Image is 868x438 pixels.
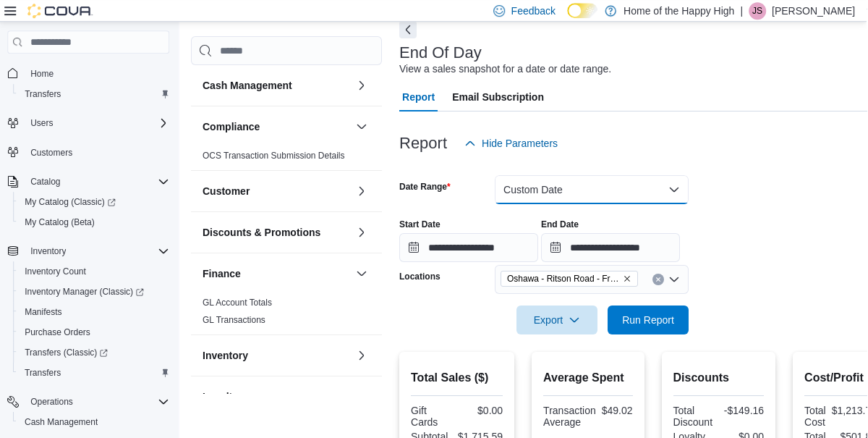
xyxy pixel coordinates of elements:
span: Home [32,68,55,80]
button: Finance [204,266,352,281]
img: Cova [29,4,94,18]
h3: Cash Management [204,78,294,93]
span: Purchase Orders [26,327,92,338]
span: Manifests [26,306,63,318]
span: Run Report [624,313,676,327]
div: Transaction Average [545,405,597,428]
div: $0.00 [461,405,505,416]
span: Hide Parameters [483,136,559,151]
button: Home [3,62,176,83]
button: Users [26,114,60,132]
h2: Average Spent [545,369,634,387]
a: Manifests [20,303,69,321]
button: Remove Oshawa - Ritson Road - Friendly Stranger from selection in this group [624,274,633,283]
a: Inventory Manager (Classic) [20,283,151,300]
div: Jessica Sproul [750,2,767,20]
a: Customers [26,144,80,161]
button: Catalog [3,172,176,192]
button: Inventory Count [14,261,176,282]
span: Cash Management [26,416,99,428]
span: GL Account Totals [204,297,273,308]
span: Customers [32,147,74,159]
button: Compliance [354,118,372,135]
a: My Catalog (Classic) [14,192,176,212]
a: OCS Transaction Submission Details [204,151,346,161]
span: Inventory Manager (Classic) [26,286,145,298]
h3: Finance [204,266,242,281]
a: Purchase Orders [20,324,98,341]
button: Discounts & Promotions [354,224,372,241]
a: Inventory Count [20,263,93,280]
button: Inventory [204,348,352,363]
span: Transfers [26,367,62,379]
span: Manifests [20,303,171,321]
span: Catalog [26,173,171,190]
button: Operations [3,392,176,412]
button: Purchase Orders [14,322,176,342]
span: Operations [32,396,75,408]
a: Transfers [20,364,68,382]
a: My Catalog (Classic) [20,193,123,211]
span: Operations [26,393,171,410]
span: Customers [26,143,171,161]
h3: End Of Day [401,44,483,62]
div: $49.02 [603,405,634,416]
span: Dark Mode [569,18,569,19]
span: GL Transactions [204,314,267,326]
span: Purchase Orders [20,324,171,341]
h3: Inventory [204,348,250,363]
input: Dark Mode [569,3,599,18]
span: Transfers (Classic) [26,347,109,358]
button: Loyalty [204,389,352,404]
span: Transfers [26,88,62,100]
span: Inventory Manager (Classic) [20,283,171,300]
a: GL Account Totals [204,298,273,308]
span: My Catalog (Classic) [20,193,171,211]
button: Catalog [26,173,67,190]
span: My Catalog (Beta) [20,214,171,231]
span: My Catalog (Beta) [26,216,96,228]
button: Customer [354,182,372,200]
button: Compliance [204,119,352,134]
span: Transfers (Classic) [20,344,171,361]
p: | [741,2,744,20]
p: [PERSON_NAME] [773,2,856,20]
a: Transfers [20,85,68,103]
span: Oshawa - Ritson Road - Friendly Stranger [509,271,621,286]
span: Users [26,114,171,132]
span: Inventory [26,243,171,260]
p: Home of the Happy High [625,2,736,20]
h3: Customer [204,184,251,198]
h3: Discounts & Promotions [204,225,322,240]
div: Compliance [192,147,383,170]
span: OCS Transaction Submission Details [204,150,346,161]
div: Gift Cards [412,405,456,428]
span: Email Subscription [454,83,545,111]
button: Inventory [354,347,372,364]
a: Transfers (Classic) [14,342,176,363]
label: Locations [401,271,442,282]
button: Export [518,306,599,334]
a: Home [26,65,61,83]
button: Open list of options [670,274,681,285]
button: Custom Date [496,175,690,204]
button: Inventory [26,243,73,260]
label: End Date [542,219,580,230]
button: Run Report [609,306,690,334]
a: Cash Management [20,413,105,431]
div: Finance [192,294,383,334]
span: Export [527,306,590,334]
span: Report [404,83,436,111]
div: Total Discount [675,405,718,428]
h3: Report [401,135,448,152]
button: Users [3,113,176,133]
h2: Total Sales ($) [412,369,504,387]
button: Inventory [3,241,176,261]
button: Discounts & Promotions [204,225,352,240]
span: Oshawa - Ritson Road - Friendly Stranger [502,271,639,287]
span: Catalog [32,176,61,188]
span: Users [32,117,54,129]
span: JS [754,2,764,20]
span: Inventory Count [26,266,88,277]
div: View a sales snapshot for a date or date range. [401,62,613,77]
